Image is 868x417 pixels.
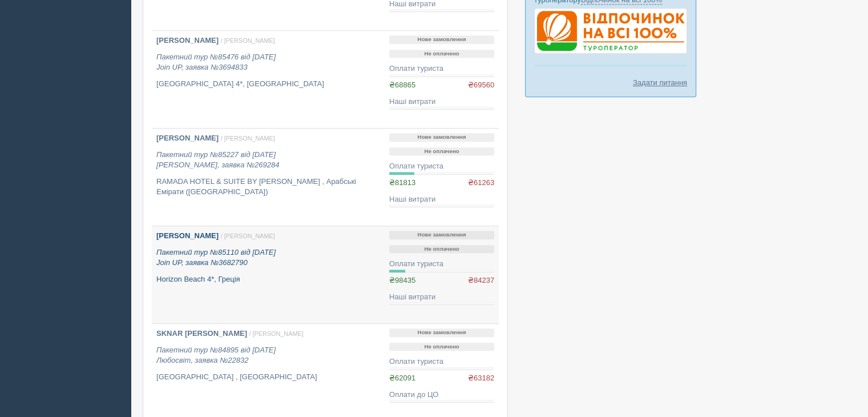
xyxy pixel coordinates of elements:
div: Оплати туриста [389,63,494,74]
p: Нове замовлення [389,133,494,142]
a: [PERSON_NAME] / [PERSON_NAME] Пакетний тур №85227 від [DATE][PERSON_NAME], заявка №269284 RAMADA ... [152,129,385,226]
img: %D0%B4%D0%BE%D0%B3%D0%BE%D0%B2%D1%96%D1%80-%D0%B2%D1%96%D0%B4%D0%BF%D0%BE%D1%87%D0%B8%D0%BD%D0%BE... [534,8,687,54]
p: [GEOGRAPHIC_DATA] 4*, [GEOGRAPHIC_DATA] [156,79,380,90]
p: RAMADA HOTEL & SUITE BY [PERSON_NAME] , Арабські Емірати ([GEOGRAPHIC_DATA]) [156,177,380,198]
span: ₴81813 [389,178,415,187]
b: [PERSON_NAME] [156,36,219,45]
b: [PERSON_NAME] [156,231,219,240]
i: Пакетний тур №84895 від [DATE] Любосвіт, заявка №22832 [156,346,276,365]
span: ₴61263 [468,178,494,189]
div: Оплати туриста [389,356,494,367]
div: Оплати до ЦО [389,390,494,400]
p: Не оплачено [389,50,494,58]
b: [PERSON_NAME] [156,134,219,142]
div: Оплати туриста [389,259,494,270]
span: ₴68865 [389,81,415,89]
i: Пакетний тур №85227 від [DATE] [PERSON_NAME], заявка №269284 [156,150,279,170]
span: ₴69560 [468,80,494,91]
span: ₴63182 [468,373,494,384]
div: Оплати туриста [389,161,494,172]
span: / [PERSON_NAME] [221,232,275,239]
span: / [PERSON_NAME] [221,37,275,44]
b: SKNAR [PERSON_NAME] [156,329,247,338]
span: / [PERSON_NAME] [249,330,304,337]
p: Horizon Beach 4*, Греція [156,274,380,285]
i: Пакетний тур №85110 від [DATE] Join UP, заявка №3682790 [156,248,276,267]
p: Нове замовлення [389,231,494,239]
p: Не оплачено [389,343,494,351]
div: Наші витрати [389,97,494,107]
a: [PERSON_NAME] / [PERSON_NAME] Пакетний тур №85476 від [DATE]Join UP, заявка №3694833 [GEOGRAPHIC_... [152,31,385,128]
p: Не оплачено [389,147,494,156]
span: ₴84237 [468,275,494,286]
span: / [PERSON_NAME] [221,135,275,142]
a: [PERSON_NAME] / [PERSON_NAME] Пакетний тур №85110 від [DATE]Join UP, заявка №3682790 Horizon Beac... [152,226,385,323]
p: Нове замовлення [389,35,494,44]
span: ₴98435 [389,276,415,284]
p: Не оплачено [389,245,494,254]
div: Наші витрати [389,292,494,303]
a: Задати питання [633,77,687,88]
p: [GEOGRAPHIC_DATA] , [GEOGRAPHIC_DATA] [156,372,380,383]
p: Нове замовлення [389,328,494,337]
div: Наші витрати [389,194,494,205]
i: Пакетний тур №85476 від [DATE] Join UP, заявка №3694833 [156,53,276,72]
span: ₴62091 [389,374,415,382]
